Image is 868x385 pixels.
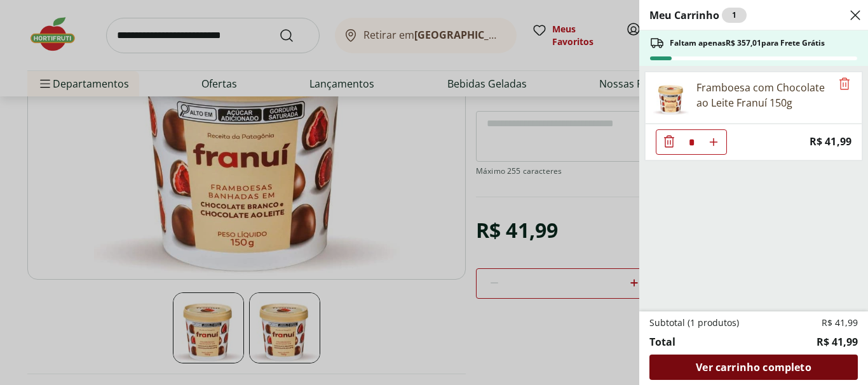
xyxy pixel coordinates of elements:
button: Remove [837,77,852,92]
span: R$ 41,99 [810,133,851,150]
span: Ver carrinho completo [696,362,811,372]
span: R$ 41,99 [817,334,858,349]
a: Ver carrinho completo [649,355,858,380]
div: Framboesa com Chocolate ao Leite Franuí 150g [696,80,831,110]
input: Quantidade Atual [682,130,701,154]
div: 1 [722,8,747,23]
img: Principal [653,80,689,115]
span: Subtotal (1 produtos) [649,316,739,329]
span: Faltam apenas R$ 357,01 para Frete Grátis [670,38,825,48]
button: Aumentar Quantidade [701,129,726,155]
span: Total [649,334,675,349]
h2: Meu Carrinho [649,8,747,23]
button: Diminuir Quantidade [656,129,682,155]
span: R$ 41,99 [822,316,858,329]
